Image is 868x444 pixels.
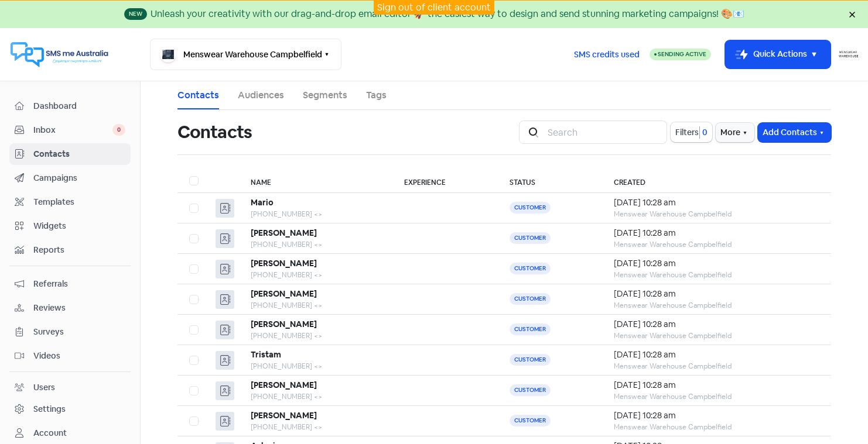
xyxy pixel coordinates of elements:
[9,345,131,367] a: Videos
[510,384,551,396] span: Customer
[366,88,387,102] a: Tags
[303,88,347,102] a: Segments
[33,148,125,160] span: Contacts
[614,391,819,402] div: Menswear Warehouse Campbelfield
[574,49,640,61] span: SMS credits used
[251,228,317,238] b: [PERSON_NAME]
[377,1,491,13] a: Sign out of client account
[9,273,131,295] a: Referrals
[251,422,381,432] div: [PHONE_NUMBER] <>
[658,50,706,58] span: Sending Active
[9,239,131,261] a: Reports
[9,215,131,237] a: Widgets
[9,167,131,189] a: Campaigns
[838,44,859,65] img: User
[510,202,551,214] span: Customer
[251,391,381,402] div: [PHONE_NUMBER] <>
[602,169,831,193] th: Created
[251,197,274,208] b: Mario
[510,323,551,335] span: Customer
[33,124,112,136] span: Inbox
[9,398,131,420] a: Settings
[9,377,131,398] a: Users
[33,100,125,112] span: Dashboard
[33,350,125,362] span: Videos
[614,257,819,270] div: [DATE] 10:28 am
[251,288,317,299] b: [PERSON_NAME]
[700,126,708,139] span: 0
[614,409,819,422] div: [DATE] 10:28 am
[33,244,125,256] span: Reports
[33,326,125,338] span: Surveys
[238,88,284,102] a: Audiences
[614,209,819,219] div: Menswear Warehouse Campbelfield
[33,381,55,394] div: Users
[239,169,393,193] th: Name
[510,293,551,305] span: Customer
[675,126,699,139] span: Filters
[33,403,66,415] div: Settings
[33,172,125,184] span: Campaigns
[251,349,281,360] b: Tristam
[541,121,667,144] input: Search
[758,123,831,142] button: Add Contacts
[498,169,602,193] th: Status
[716,123,754,142] button: More
[614,331,819,341] div: Menswear Warehouse Campbelfield
[614,288,819,300] div: [DATE] 10:28 am
[177,88,219,102] a: Contacts
[9,321,131,343] a: Surveys
[251,270,381,280] div: [PHONE_NUMBER] <>
[614,270,819,280] div: Menswear Warehouse Campbelfield
[614,349,819,361] div: [DATE] 10:28 am
[9,119,131,141] a: Inbox 0
[9,297,131,319] a: Reviews
[510,232,551,244] span: Customer
[251,361,381,371] div: [PHONE_NUMBER] <>
[33,302,125,314] span: Reviews
[392,169,498,193] th: Experience
[614,197,819,209] div: [DATE] 10:28 am
[251,410,317,421] b: [PERSON_NAME]
[177,113,252,151] h1: Contacts
[251,300,381,311] div: [PHONE_NUMBER] <>
[614,227,819,239] div: [DATE] 10:28 am
[510,415,551,426] span: Customer
[9,95,131,117] a: Dashboard
[614,379,819,391] div: [DATE] 10:28 am
[251,258,317,269] b: [PERSON_NAME]
[251,380,317,390] b: [PERSON_NAME]
[150,39,341,70] button: Menswear Warehouse Campbelfield
[251,209,381,219] div: [PHONE_NUMBER] <>
[564,47,650,60] a: SMS credits used
[33,196,125,208] span: Templates
[9,143,131,165] a: Contacts
[510,354,551,366] span: Customer
[614,361,819,371] div: Menswear Warehouse Campbelfield
[33,427,67,439] div: Account
[614,422,819,432] div: Menswear Warehouse Campbelfield
[251,319,317,329] b: [PERSON_NAME]
[510,263,551,274] span: Customer
[671,122,712,142] button: Filters0
[251,331,381,341] div: [PHONE_NUMBER] <>
[33,278,125,290] span: Referrals
[9,422,131,444] a: Account
[614,318,819,331] div: [DATE] 10:28 am
[33,220,125,232] span: Widgets
[614,239,819,250] div: Menswear Warehouse Campbelfield
[650,47,711,61] a: Sending Active
[614,300,819,311] div: Menswear Warehouse Campbelfield
[725,40,831,68] button: Quick Actions
[251,239,381,250] div: [PHONE_NUMBER] <>
[9,191,131,213] a: Templates
[112,124,125,136] span: 0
